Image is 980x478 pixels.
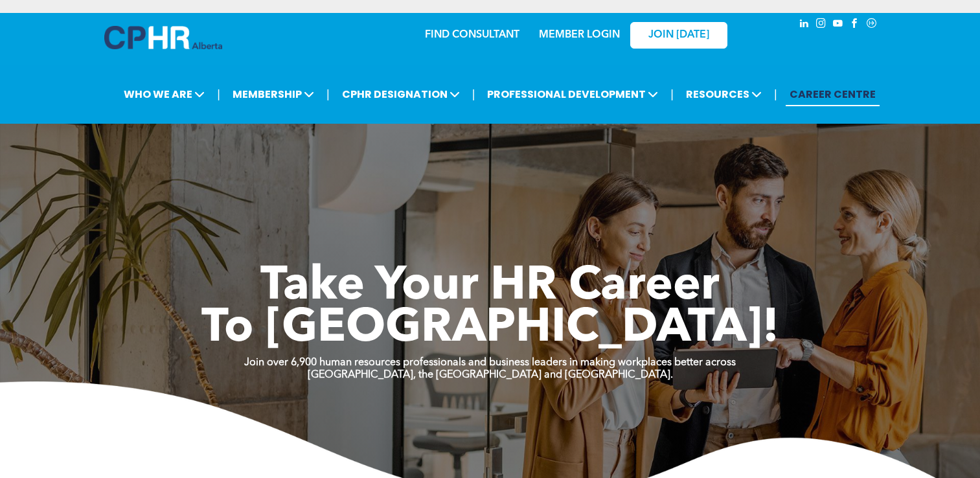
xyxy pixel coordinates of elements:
span: WHO WE ARE [120,82,209,106]
li: | [472,81,475,108]
a: MEMBER LOGIN [539,30,620,40]
span: PROFESSIONAL DEVELOPMENT [483,82,662,106]
strong: Join over 6,900 human resources professionals and business leaders in making workplaces better ac... [244,358,736,368]
a: FIND CONSULTANT [425,30,519,40]
a: youtube [831,16,845,34]
a: instagram [814,16,828,34]
span: CPHR DESIGNATION [338,82,464,106]
span: To [GEOGRAPHIC_DATA]! [201,306,779,352]
li: | [774,81,777,108]
li: | [326,81,330,108]
span: JOIN [DATE] [648,29,709,41]
a: JOIN [DATE] [630,22,727,49]
li: | [670,81,674,108]
img: A blue and white logo for cp alberta [104,26,222,49]
a: linkedin [797,16,812,34]
span: Take Your HR Career [260,264,720,310]
strong: [GEOGRAPHIC_DATA], the [GEOGRAPHIC_DATA] and [GEOGRAPHIC_DATA]. [308,370,673,380]
a: Social network [865,16,879,34]
a: facebook [848,16,862,34]
span: RESOURCES [682,82,766,106]
a: CAREER CENTRE [786,82,880,106]
li: | [217,81,220,108]
span: MEMBERSHIP [229,82,318,106]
